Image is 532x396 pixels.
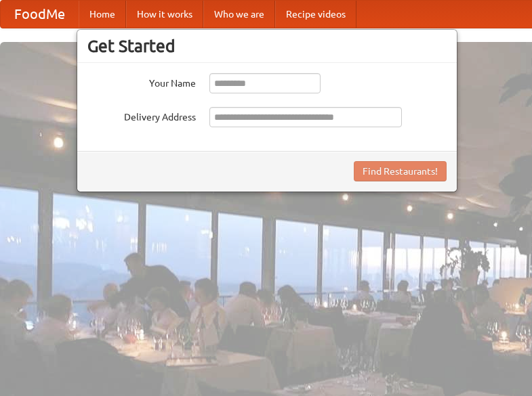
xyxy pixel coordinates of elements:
[79,1,126,28] a: Home
[1,1,79,28] a: FoodMe
[87,73,196,90] label: Your Name
[275,1,356,28] a: Recipe videos
[126,1,203,28] a: How it works
[87,36,447,56] h3: Get Started
[354,161,447,181] button: Find Restaurants!
[87,107,196,124] label: Delivery Address
[203,1,275,28] a: Who we are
